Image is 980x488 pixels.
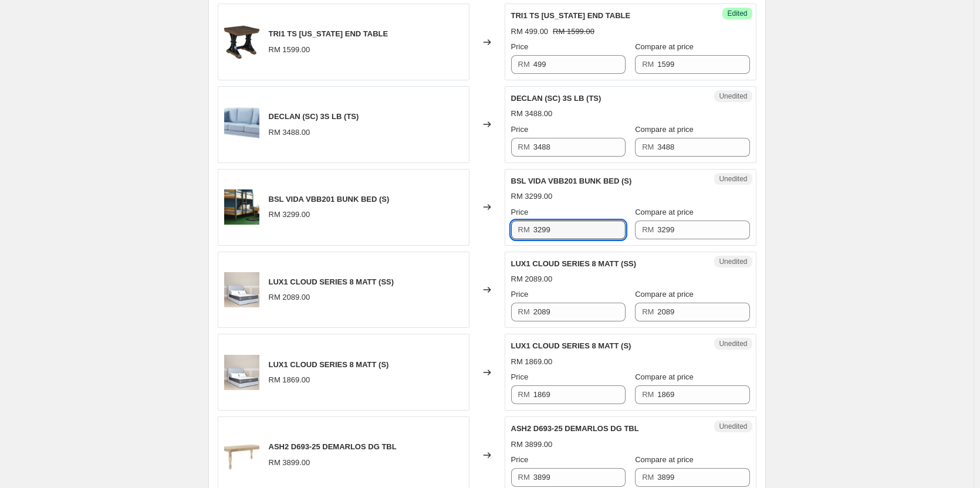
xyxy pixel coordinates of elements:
span: Compare at price [635,455,694,464]
div: RM 2089.00 [269,292,310,303]
span: RM [518,225,530,234]
span: Unedited [719,257,747,266]
div: RM 3299.00 [269,209,310,221]
span: Price [511,372,529,381]
span: Unedited [719,174,747,184]
span: Compare at price [635,125,694,134]
span: TRI1 TS [US_STATE] END TABLE [269,29,388,38]
span: Compare at price [635,42,694,51]
span: RM [642,307,654,316]
div: RM 1869.00 [269,374,310,386]
span: Edited [727,9,747,18]
span: RM [518,60,530,69]
div: RM 1869.00 [511,356,553,368]
img: LUX1CLOUDSERIES8MATT_SS_80x.jpg [224,272,259,307]
span: Price [511,455,529,464]
span: BSL VIDA VBB201 BUNK BED (S) [269,195,390,204]
span: LUX1 CLOUD SERIES 8 MATT (S) [269,360,389,369]
img: Colorado-st-1s_80x.jpg [224,25,259,60]
span: Unedited [719,422,747,431]
img: BSLVIDAVBB201BUNKBED_S_80x.png [224,189,259,225]
span: BSL VIDA VBB201 BUNK BED (S) [511,177,632,185]
img: LUX1CLOUDSERIES8MATT_S_80x.jpg [224,355,259,390]
span: Price [511,290,529,299]
div: RM 499.00 [511,26,549,38]
span: LUX1 CLOUD SERIES 8 MATT (SS) [511,259,637,268]
span: RM [518,473,530,482]
span: DECLAN (SC) 3S LB (TS) [511,94,601,103]
span: Compare at price [635,372,694,381]
span: Price [511,42,529,51]
span: RM [642,60,654,69]
div: RM 1599.00 [269,44,310,56]
div: RM 3899.00 [511,439,553,450]
img: Declan5_3s_80x.jpg [224,107,259,142]
span: RM [642,473,654,482]
span: DECLAN (SC) 3S LB (TS) [269,112,359,121]
span: ASH2 D693-25 DEMARLOS DG TBL [511,424,639,433]
strike: RM 1599.00 [553,26,594,38]
span: Price [511,208,529,216]
span: Compare at price [635,208,694,216]
span: Compare at price [635,290,694,299]
span: RM [518,390,530,399]
div: RM 2089.00 [511,273,553,285]
span: ASH2 D693-25 DEMARLOS DG TBL [269,442,397,451]
span: Price [511,125,529,134]
span: TRI1 TS [US_STATE] END TABLE [511,11,631,20]
div: RM 3488.00 [269,127,310,138]
span: LUX1 CLOUD SERIES 8 MATT (SS) [269,277,394,286]
span: RM [518,143,530,151]
span: LUX1 CLOUD SERIES 8 MATT (S) [511,341,631,350]
div: RM 3899.00 [269,457,310,469]
span: Unedited [719,91,747,101]
span: RM [642,390,654,399]
span: Unedited [719,339,747,348]
span: RM [642,225,654,234]
img: ASH2D693-25DEMARLOSDGTBL_ba6413ee-825d-4987-872c-e02038815f98_80x.png [224,438,259,473]
span: RM [642,143,654,151]
span: RM [518,307,530,316]
div: RM 3299.00 [511,191,553,202]
div: RM 3488.00 [511,108,553,120]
